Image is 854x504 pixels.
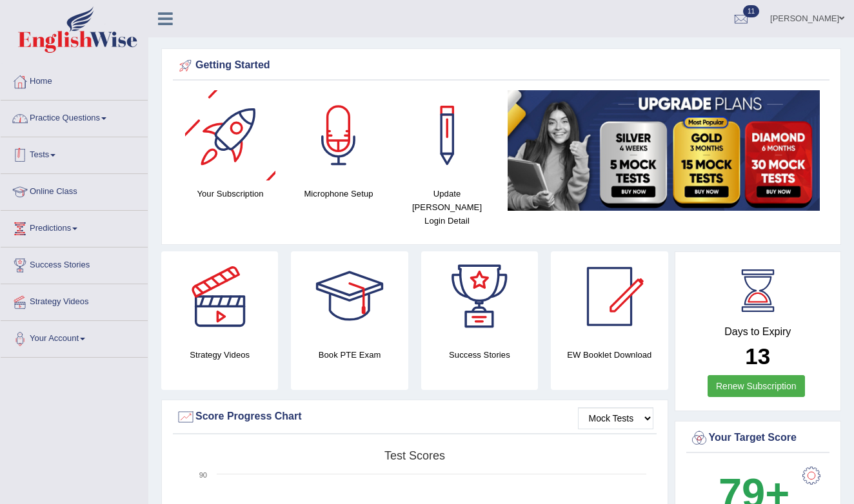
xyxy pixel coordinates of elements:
[291,187,386,200] h4: Microphone Setup
[1,284,148,316] a: Strategy Videos
[508,90,820,211] img: small5.jpg
[708,375,805,397] a: Renew Subscription
[1,247,148,280] a: Success Stories
[1,137,148,170] a: Tests
[291,348,408,362] h4: Book PTE Exam
[183,187,278,200] h4: Your Subscription
[690,326,827,338] h4: Days to Expiry
[1,321,148,353] a: Your Account
[745,344,770,369] b: 13
[1,211,148,243] a: Predictions
[551,348,668,362] h4: EW Booklet Download
[1,174,148,206] a: Online Class
[1,64,148,96] a: Home
[199,471,207,479] text: 90
[161,348,278,362] h4: Strategy Videos
[176,407,653,427] div: Score Progress Chart
[176,56,826,75] div: Getting Started
[743,5,759,17] span: 11
[384,449,445,462] tspan: Test scores
[399,187,495,228] h4: Update [PERSON_NAME] Login Detail
[690,429,827,448] div: Your Target Score
[421,348,538,362] h4: Success Stories
[1,101,148,133] a: Practice Questions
